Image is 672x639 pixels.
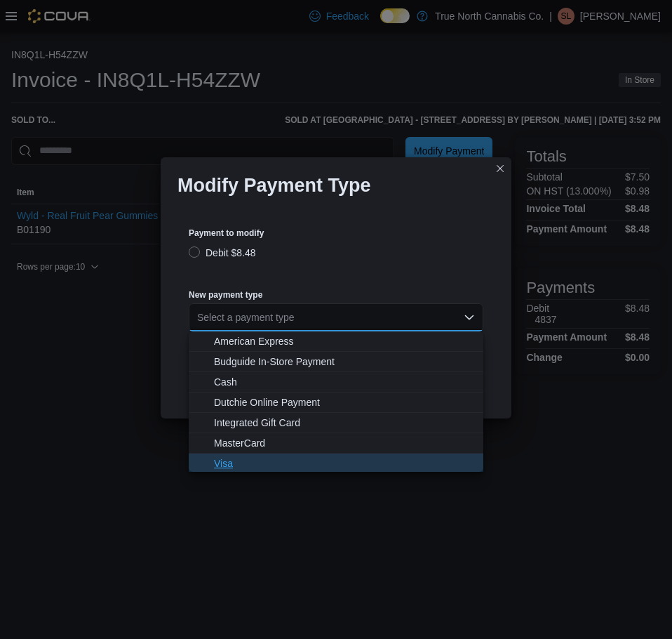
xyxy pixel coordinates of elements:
[214,355,475,369] span: Budguide In-Store Payment
[197,309,199,326] input: Accessible screen reader label
[464,312,475,323] button: Close list of options
[214,416,475,430] span: Integrated Gift Card
[189,413,483,433] button: Integrated Gift Card
[189,331,483,352] button: American Express
[189,244,256,261] label: Debit $8.48
[492,160,509,177] button: Closes this modal window
[189,433,483,454] button: MasterCard
[177,174,371,197] h1: Modify Payment Type
[214,436,475,450] span: MasterCard
[189,372,483,393] button: Cash
[189,393,483,413] button: Dutchie Online Payment
[214,456,475,470] span: Visa
[189,331,483,474] div: Choose from the following options
[189,289,262,301] label: New payment type
[189,352,483,372] button: Budguide In-Store Payment
[214,395,475,409] span: Dutchie Online Payment
[214,334,475,348] span: American Express
[214,375,475,389] span: Cash
[189,454,483,474] button: Visa
[189,228,264,239] label: Payment to modify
